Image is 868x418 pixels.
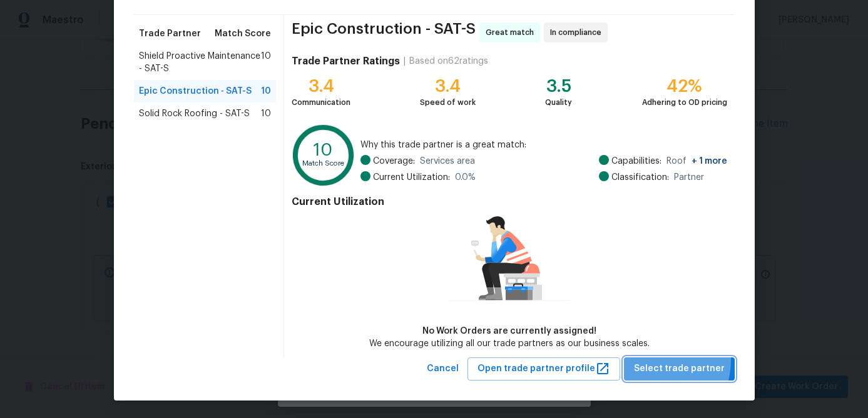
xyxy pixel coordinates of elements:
[611,155,661,167] span: Capabilities:
[409,55,488,67] div: Based on 62 ratings
[634,361,725,377] span: Select trade partner
[215,27,271,40] span: Match Score
[666,155,727,167] span: Roof
[261,85,271,97] span: 10
[674,171,704,184] span: Partner
[427,361,459,377] span: Cancel
[373,155,415,167] span: Coverage:
[292,22,476,42] span: Epic Construction - SAT-S
[261,50,271,75] span: 10
[292,80,350,92] div: 3.4
[420,80,476,92] div: 3.4
[420,96,476,109] div: Speed of work
[139,50,262,75] span: Shield Proactive Maintenance - SAT-S
[545,96,572,109] div: Quality
[550,26,606,39] span: In compliance
[624,357,735,381] button: Select trade partner
[303,160,345,167] text: Match Score
[477,361,610,377] span: Open trade partner profile
[642,96,727,109] div: Adhering to OD pricing
[611,171,669,184] span: Classification:
[455,171,476,184] span: 0.0 %
[467,357,620,381] button: Open trade partner profile
[261,107,271,120] span: 10
[422,357,464,381] button: Cancel
[545,80,572,92] div: 3.5
[642,80,727,92] div: 42%
[292,55,400,67] h4: Trade Partner Ratings
[400,55,409,67] div: |
[360,139,727,151] span: Why this trade partner is a great match:
[692,157,727,166] span: + 1 more
[420,155,475,167] span: Services area
[292,96,350,109] div: Communication
[139,107,250,120] span: Solid Rock Roofing - SAT-S
[369,325,650,337] div: No Work Orders are currently assigned!
[292,196,727,208] h4: Current Utilization
[373,171,450,184] span: Current Utilization:
[486,26,539,39] span: Great match
[139,85,252,97] span: Epic Construction - SAT-S
[139,27,201,40] span: Trade Partner
[369,337,650,350] div: We encourage utilizing all our trade partners as our business scales.
[314,141,334,159] text: 10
